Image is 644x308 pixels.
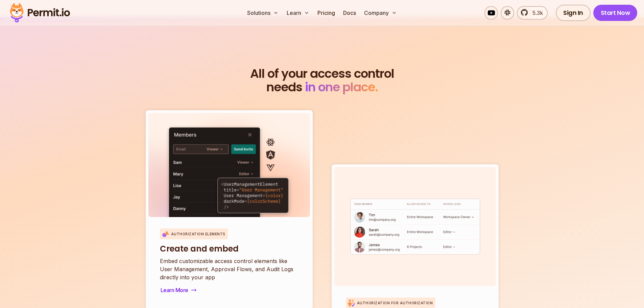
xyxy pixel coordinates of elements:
[593,5,638,21] a: Start Now
[361,6,400,20] button: Company
[160,257,299,281] p: Embed customizable access control elements like User Management, Approval Flows, and Audit Logs d...
[357,301,433,306] p: Authorization for Authorization
[556,5,591,21] a: Sign In
[7,1,73,24] img: Permit logo
[171,232,225,237] p: Authorization Elements
[517,6,548,20] a: 5.3k
[284,6,312,20] button: Learn
[127,67,517,80] span: All of your access control
[340,6,359,20] a: Docs
[160,285,197,295] button: Learn More
[305,78,378,96] span: in one place.
[528,9,543,17] span: 5.3k
[244,6,281,20] button: Solutions
[315,6,338,20] a: Pricing
[160,243,299,254] h3: Create and embed
[127,67,517,94] h2: needs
